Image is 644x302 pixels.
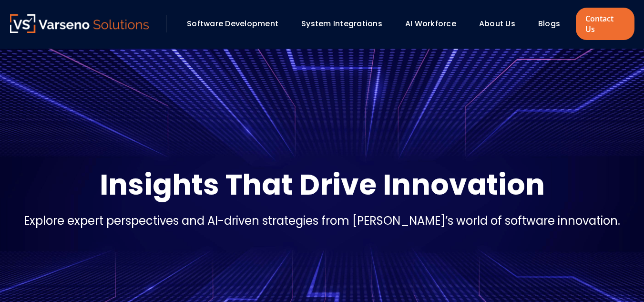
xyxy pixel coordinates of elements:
[24,212,620,229] p: Explore expert perspectives and AI-driven strategies from [PERSON_NAME]’s world of software innov...
[576,8,634,40] a: Contact Us
[301,18,382,29] a: System Integrations
[474,16,529,32] div: About Us
[296,16,396,32] div: System Integrations
[182,16,292,32] div: Software Development
[405,18,456,29] a: AI Workforce
[400,16,470,32] div: AI Workforce
[533,16,573,32] div: Blogs
[479,18,515,29] a: About Us
[538,18,560,29] a: Blogs
[187,18,278,29] a: Software Development
[10,14,149,33] img: Varseno Solutions – Product Engineering & IT Services
[100,166,545,204] p: Insights That Drive Innovation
